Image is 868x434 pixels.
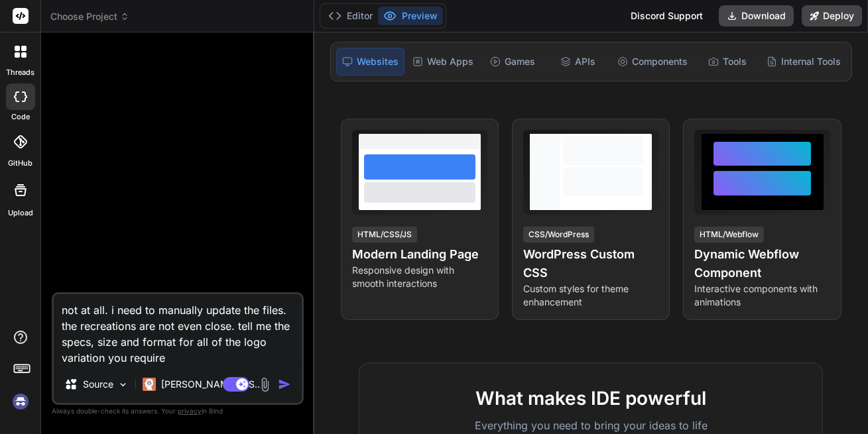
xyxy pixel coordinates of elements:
[694,282,830,309] p: Interactive components with animations
[381,417,801,433] p: Everything you need to bring your ideas to life
[802,5,862,27] button: Deploy
[323,7,378,25] button: Editor
[696,48,759,76] div: Tools
[407,48,479,76] div: Web Apps
[8,158,32,169] label: GitHub
[761,48,846,76] div: Internal Tools
[9,390,32,413] img: signin
[381,384,801,412] h2: What makes IDE powerful
[8,207,33,219] label: Upload
[83,378,113,391] p: Source
[694,227,764,243] div: HTML/Webflow
[6,67,34,78] label: threads
[523,227,594,243] div: CSS/WordPress
[352,227,417,243] div: HTML/CSS/JS
[523,282,659,309] p: Custom styles for theme enhancement
[336,48,404,76] div: Websites
[523,245,659,282] h4: WordPress Custom CSS
[623,5,711,27] div: Discord Support
[719,5,794,27] button: Download
[143,378,156,391] img: Claude 4 Sonnet
[612,48,693,76] div: Components
[54,294,302,366] textarea: not at all. i need to manually update the files. the recreations are not even close. tell me the ...
[52,405,304,417] p: Always double-check its answers. Your in Bind
[278,378,291,391] img: icon
[50,10,129,23] span: Choose Project
[481,48,544,76] div: Games
[257,377,273,392] img: attachment
[161,378,260,391] p: [PERSON_NAME] 4 S..
[352,264,487,290] p: Responsive design with smooth interactions
[117,379,129,390] img: Pick Models
[178,407,202,415] span: privacy
[694,245,830,282] h4: Dynamic Webflow Component
[378,7,443,25] button: Preview
[352,245,487,264] h4: Modern Landing Page
[11,111,30,123] label: code
[546,48,609,76] div: APIs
